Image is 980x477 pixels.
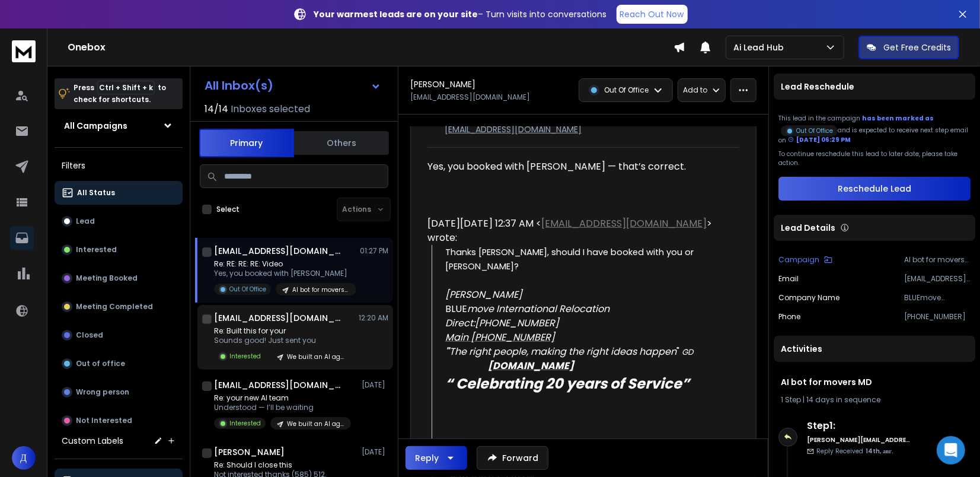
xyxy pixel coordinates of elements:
p: BLUEmove International [904,293,971,303]
div: Yes, you booked with [PERSON_NAME] — that’s correct. [427,160,730,174]
p: Out Of Office [229,285,266,294]
button: Primary [199,129,294,157]
p: We built an AI agent [287,352,344,361]
p: [EMAIL_ADDRESS][DOMAIN_NAME] [904,274,971,284]
span: [PERSON_NAME] [445,288,522,301]
button: Reply [406,446,467,470]
span: 1 Step [781,395,801,405]
div: This lead in the campaign and is expected to receive next step email on [778,114,971,145]
p: All Status [77,188,115,198]
p: Phone [778,312,800,322]
p: Meeting Booked [76,274,138,283]
a: [EMAIL_ADDRESS][DOMAIN_NAME] [541,217,707,230]
div: Reply [415,452,439,464]
span: " [445,345,449,358]
p: [PHONE_NUMBER] [904,312,971,322]
h1: All Campaigns [64,120,127,132]
p: 12:20 AM [359,313,388,323]
p: Re: your new AI team [214,393,351,403]
label: Select [216,205,240,214]
span: has been marked as [862,114,934,123]
button: Wrong person [55,380,183,404]
span: The right people, making the right ideas happen [449,345,676,358]
span: 14 / 14 [205,102,228,116]
p: Ai Lead Hub [733,42,789,53]
p: Company Name [778,293,839,303]
h1: [PERSON_NAME] [410,78,475,90]
div: [DATE][DATE] 12:37 AM < > wrote: [427,217,730,245]
h3: Filters [55,157,183,174]
h1: AI bot for movers MD [781,376,968,388]
p: Understood — I’ll be waiting [214,403,351,412]
h1: Onebox [68,40,673,55]
button: Meeting Booked [55,266,183,290]
p: Campaign [778,255,819,265]
h1: [EMAIL_ADDRESS][DOMAIN_NAME] [214,379,344,391]
h1: All Inbox(s) [205,79,273,91]
button: Forward [477,446,548,470]
p: Re: Should I close this [214,460,356,470]
p: Re: RE: RE: RE: Video [214,259,356,269]
button: All Inbox(s) [195,74,391,97]
button: All Campaigns [55,114,183,138]
p: Interested [76,245,117,255]
span: Direct:[PHONE_NUMBER] [445,316,559,330]
button: Д [12,446,36,470]
p: Sounds good! Just sent you [214,336,351,345]
span: 14 days in sequence [806,395,880,405]
button: Get Free Credits [858,36,959,59]
h3: Inboxes selected [231,102,310,116]
p: AI bot for movers MD [904,255,971,265]
p: Re: Built this for your [214,326,351,336]
p: [DATE] [362,447,388,457]
p: Lead Details [781,222,835,234]
p: – Turn visits into conversations [314,8,607,20]
div: [DATE] 06:29 PM [788,135,851,144]
button: Not Interested [55,409,183,433]
p: Out of office [76,359,125,368]
span: “ Celebrating 20 years of Service” [445,374,689,393]
p: Closed [76,330,103,340]
button: Others [294,130,389,156]
img: logo [12,40,36,62]
a: Reach Out Now [617,5,688,24]
span: GD [682,346,693,358]
button: Out of office [55,352,183,376]
p: Meeting Completed [76,302,153,311]
div: Activities [774,336,975,362]
p: Add to [683,85,707,95]
button: Closed [55,323,183,347]
p: Interested [229,419,261,428]
span: Thanks [PERSON_NAME], should I have booked with you or [PERSON_NAME]? [445,246,696,272]
button: Reschedule Lead [778,177,971,201]
p: 01:27 PM [360,246,388,256]
p: To continue reschedule this lead to later date, please take action. [778,150,971,167]
h3: Custom Labels [62,435,123,447]
span: BLUE [445,302,609,316]
p: [EMAIL_ADDRESS][DOMAIN_NAME] [445,123,582,135]
button: Campaign [778,255,832,265]
p: Lead [76,217,95,226]
p: Out Of Office [796,126,833,135]
h6: [PERSON_NAME][EMAIL_ADDRESS][DOMAIN_NAME] [807,435,911,444]
div: | [781,395,968,405]
h1: [EMAIL_ADDRESS][DOMAIN_NAME] [214,245,344,257]
em: move International Relocation [467,302,609,316]
span: 14th, авг. [866,447,893,456]
p: We built an AI agent [287,419,344,428]
button: Meeting Completed [55,295,183,319]
p: Wrong person [76,387,129,397]
span: Main [PHONE_NUMBER] [445,330,555,344]
button: Lead [55,209,183,233]
p: Out Of Office [604,85,649,95]
p: Interested [229,352,261,361]
p: Reach Out Now [620,8,684,20]
p: Lead Reschedule [781,81,854,93]
h1: [PERSON_NAME] [214,446,285,458]
a: [DOMAIN_NAME] [488,359,574,373]
p: Yes, you booked with [PERSON_NAME] [214,269,356,278]
p: Press to check for shortcuts. [74,82,166,106]
strong: Your warmest leads are on your site [314,8,478,20]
